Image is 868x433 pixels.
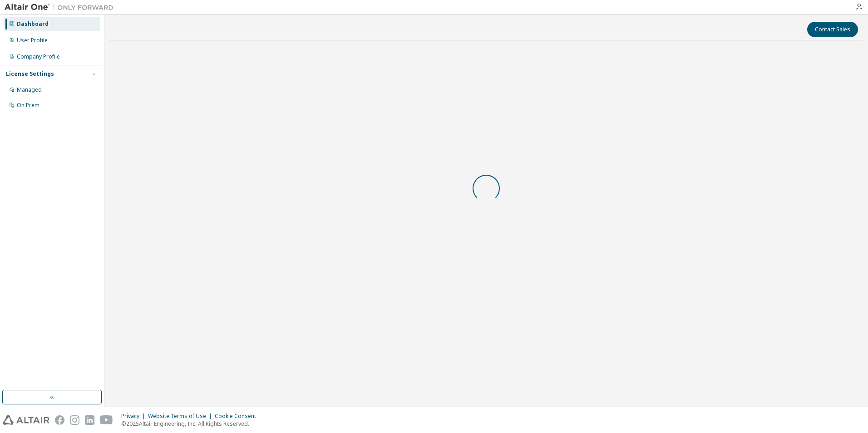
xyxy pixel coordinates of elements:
div: Privacy [121,413,148,420]
img: linkedin.svg [85,415,94,425]
div: Managed [17,86,42,93]
img: instagram.svg [70,415,79,425]
p: © 2025 Altair Engineering, Inc. All Rights Reserved. [121,420,261,428]
button: Contact Sales [807,22,858,37]
div: On Prem [17,102,39,109]
div: Company Profile [17,53,60,60]
img: youtube.svg [100,415,113,425]
img: altair_logo.svg [3,415,49,425]
img: facebook.svg [55,415,64,425]
div: Cookie Consent [215,413,261,420]
div: Website Terms of Use [148,413,215,420]
div: Dashboard [17,20,49,28]
div: User Profile [17,37,48,44]
img: Altair One [5,3,118,12]
div: License Settings [6,70,54,78]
